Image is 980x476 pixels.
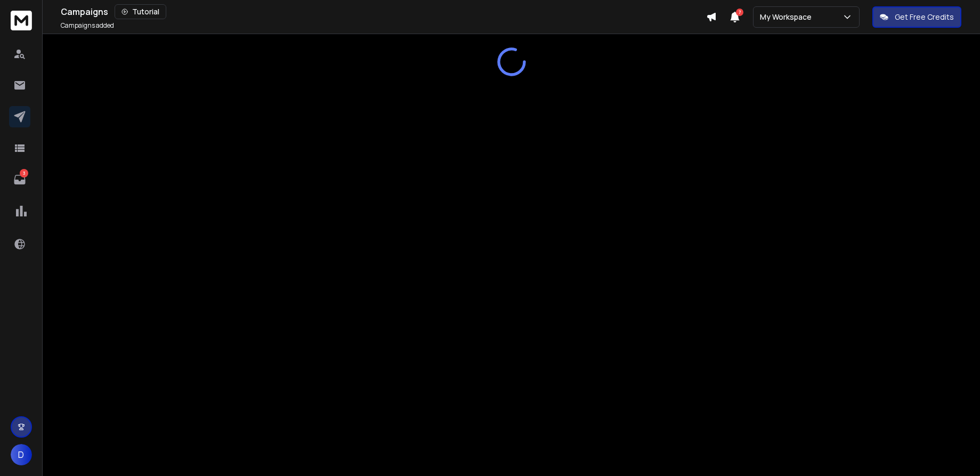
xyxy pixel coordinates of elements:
[115,4,166,19] button: Tutorial
[61,4,706,19] div: Campaigns
[736,9,743,16] span: 7
[872,6,961,28] button: Get Free Credits
[9,169,30,190] a: 3
[760,12,816,22] p: My Workspace
[11,444,32,465] button: D
[895,12,954,22] p: Get Free Credits
[20,169,28,178] p: 3
[61,21,114,30] p: Campaigns added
